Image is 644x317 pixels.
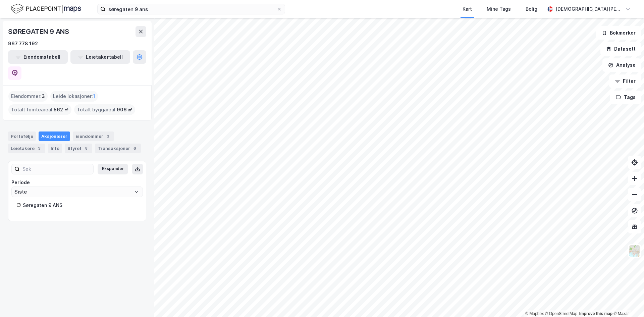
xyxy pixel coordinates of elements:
[610,91,641,104] button: Tags
[83,145,90,152] div: 8
[20,164,93,174] input: Søk
[8,131,36,141] div: Portefølje
[628,245,641,257] img: Z
[98,164,128,174] button: Ekspander
[93,92,95,100] span: 1
[600,42,641,56] button: Datasett
[105,133,111,140] div: 3
[602,58,641,72] button: Analyse
[8,50,68,64] button: Eiendomstabell
[131,145,138,152] div: 6
[117,106,132,114] span: 906 ㎡
[610,285,644,317] div: Kontrollprogram for chat
[39,131,70,141] div: Aksjonærer
[526,5,537,13] div: Bolig
[610,285,644,317] iframe: Chat Widget
[50,91,98,102] div: Leide lokasjoner :
[487,5,511,13] div: Mine Tags
[8,144,45,153] div: Leietakere
[8,26,70,37] div: SØREGATEN 9 ANS
[596,26,641,40] button: Bokmerker
[95,144,141,153] div: Transaksjoner
[48,144,62,153] div: Info
[134,189,139,195] button: Open
[11,3,81,15] img: logo.f888ab2527a4732fd821a326f86c7f29.svg
[8,104,71,115] div: Totalt tomteareal :
[463,5,472,13] div: Kart
[12,187,143,197] input: ClearOpen
[70,50,130,64] button: Leietakertabell
[545,311,578,316] a: OpenStreetMap
[579,311,612,316] a: Improve this map
[106,4,277,14] input: Søk på adresse, matrikkel, gårdeiere, leietakere eller personer
[42,92,45,100] span: 3
[74,104,135,115] div: Totalt byggareal :
[36,145,43,152] div: 3
[8,40,38,48] div: 967 778 192
[525,311,544,316] a: Mapbox
[23,201,138,209] div: Søregaten 9 ANS
[555,5,623,13] div: [DEMOGRAPHIC_DATA][PERSON_NAME][DEMOGRAPHIC_DATA]
[11,178,143,187] div: Periode
[609,74,641,88] button: Filter
[65,144,92,153] div: Styret
[73,131,114,141] div: Eiendommer
[54,106,69,114] span: 562 ㎡
[8,91,48,102] div: Eiendommer :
